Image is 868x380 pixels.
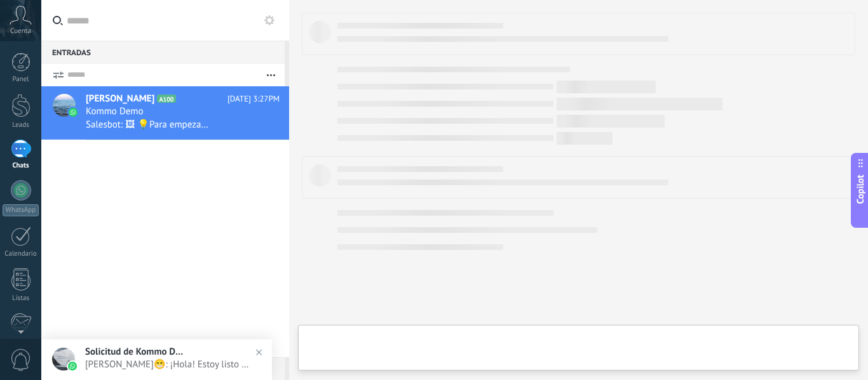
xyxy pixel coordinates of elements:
img: waba.svg [68,362,77,370]
img: icon [69,108,78,117]
div: Listas [3,294,39,303]
span: [DATE] 3:27PM [227,93,280,105]
span: [PERSON_NAME]😁: ¡Hola! Estoy listo para probar WhatsApp en Kommo. Mi código de verificación es pu... [85,358,254,370]
span: Kommo Demo [86,105,144,118]
div: Calendario [3,250,39,258]
span: Solicitud de Kommo Demo [85,346,187,358]
div: Entradas [41,41,285,63]
button: Más [257,63,285,86]
a: avataricon[PERSON_NAME]A100[DATE] 3:27PMKommo DemoSalesbot: 🖼 💡Para empezar, vamos a aclarar cómo... [41,86,289,140]
span: [PERSON_NAME] [86,93,154,105]
div: WhatsApp [3,204,39,216]
div: Chats [3,162,39,170]
span: Salesbot: 🖼 💡Para empezar, vamos a aclarar cómo funciona esto: 💻 Kommo = La vista del Agente - La... [86,119,210,131]
a: Solicitud de Kommo Demo[PERSON_NAME]😁: ¡Hola! Estoy listo para probar WhatsApp en Kommo. Mi códig... [41,339,272,380]
div: Leads [3,121,39,129]
div: Panel [3,75,39,84]
span: Copilot [854,174,867,204]
span: Cuenta [10,27,31,36]
span: A100 [157,95,175,103]
img: close_notification.svg [250,343,268,362]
